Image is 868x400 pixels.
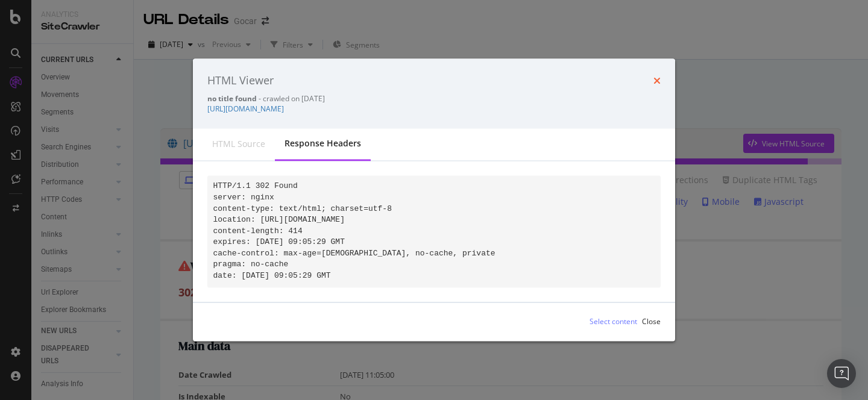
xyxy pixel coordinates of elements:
div: times [653,73,661,89]
strong: no title found [207,93,257,104]
div: HTML Viewer [207,73,274,89]
button: Close [642,313,661,332]
code: HTTP/1.1 302 Found server: nginx content-type: text/html; charset=utf-8 location: [URL][DOMAIN_NA... [213,182,495,281]
div: Open Intercom Messenger [827,359,856,388]
button: Select content [580,313,637,332]
div: - crawled on [DATE] [207,93,661,104]
div: Response Headers [285,137,361,149]
div: modal [193,58,675,341]
div: HTML source [212,139,265,151]
div: Select content [590,317,637,327]
a: [URL][DOMAIN_NAME] [207,104,284,114]
div: Close [642,317,661,327]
